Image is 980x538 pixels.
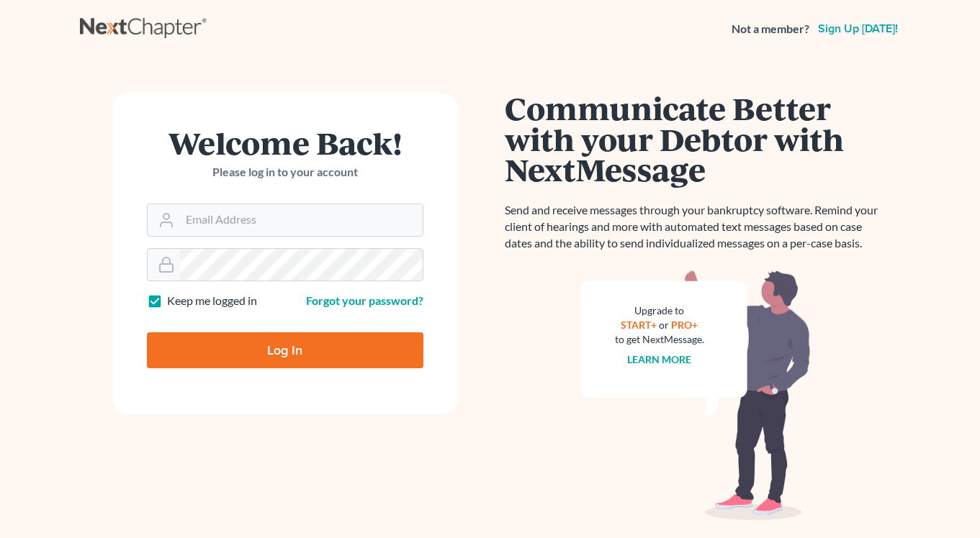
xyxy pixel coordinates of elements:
[615,332,704,347] div: to get NextMessage.
[147,164,423,181] p: Please log in to your account
[621,319,657,331] a: START+
[671,319,698,331] a: PRO+
[180,204,423,236] input: Email Address
[815,23,901,35] a: Sign up [DATE]!
[615,304,704,318] div: Upgrade to
[147,332,423,368] input: Log In
[732,21,809,37] strong: Not a member?
[659,319,669,331] span: or
[627,353,691,365] a: Learn more
[147,127,423,158] h1: Welcome Back!
[167,293,257,309] label: Keep me logged in
[505,202,886,252] p: Send and receive messages through your bankruptcy software. Remind your client of hearings and mo...
[580,269,811,521] img: nextmessage_bg-59042aed3d76b12b5cd301f8e5b87938c9018125f34e5fa2b7a6b67550977c72.svg
[505,93,886,185] h1: Communicate Better with your Debtor with NextMessage
[306,293,423,307] a: Forgot your password?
